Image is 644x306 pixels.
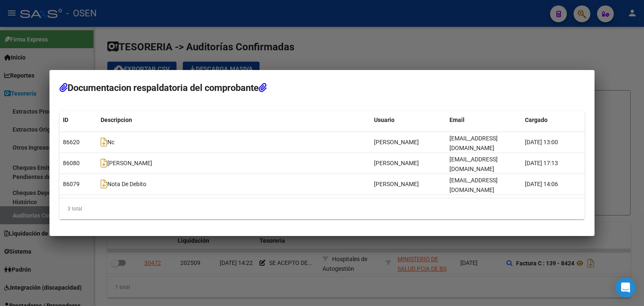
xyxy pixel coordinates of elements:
[60,198,584,219] div: 3 total
[60,80,584,96] h2: Documentacion respaldatoria del comprobante
[449,177,498,193] span: [EMAIL_ADDRESS][DOMAIN_NAME]
[63,117,68,123] span: ID
[525,139,558,145] span: [DATE] 13:00
[374,117,395,123] span: Usuario
[101,160,152,167] span: [PERSON_NAME]
[525,181,558,187] span: [DATE] 14:06
[374,139,419,145] span: [PERSON_NAME]
[615,277,636,298] div: Open Intercom Messenger
[97,111,371,129] datatable-header-cell: Descripcion
[449,156,498,172] span: [EMAIL_ADDRESS][DOMAIN_NAME]
[101,181,146,188] span: Nota De Debito
[374,160,419,166] span: [PERSON_NAME]
[63,160,80,166] span: 86080
[449,135,498,151] span: [EMAIL_ADDRESS][DOMAIN_NAME]
[446,111,522,129] datatable-header-cell: Email
[525,117,548,123] span: Cargado
[63,139,80,145] span: 86620
[374,181,419,187] span: [PERSON_NAME]
[101,139,114,146] span: Nc
[63,181,80,187] span: 86079
[60,111,97,129] datatable-header-cell: ID
[371,111,446,129] datatable-header-cell: Usuario
[449,117,465,123] span: Email
[522,111,584,129] datatable-header-cell: Cargado
[525,160,558,166] span: [DATE] 17:13
[101,117,132,123] span: Descripcion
